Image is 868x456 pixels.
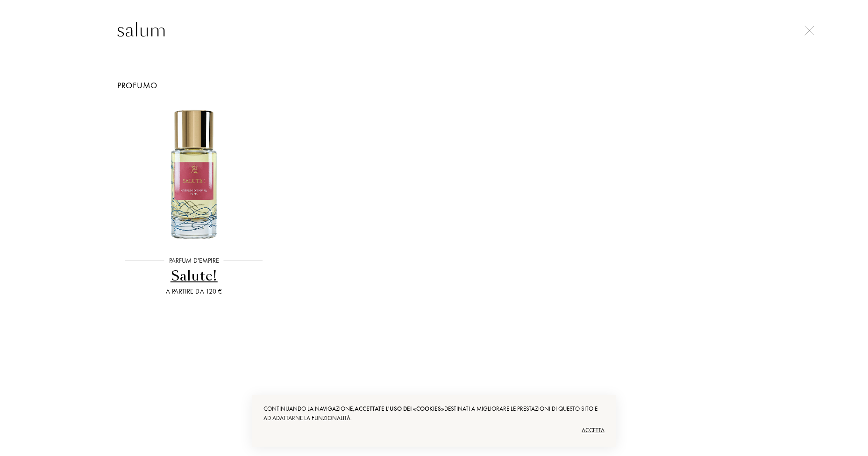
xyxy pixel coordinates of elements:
[263,404,605,423] div: Continuando la navigazione, destinati a migliorare le prestazioni di questo sito e ad adattarne l...
[98,16,770,44] input: Ricerca
[122,102,266,246] img: Salute!
[118,267,270,285] div: Salute!
[114,91,274,308] a: Salute!Parfum d'EmpireSalute!A partire da 120 €
[355,405,444,413] span: accettate l'uso dei «cookies»
[263,423,605,438] div: Accetta
[804,26,814,35] img: cross.svg
[118,287,270,296] div: A partire da 120 €
[107,79,761,91] div: Profumo
[164,256,224,266] div: Parfum d'Empire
